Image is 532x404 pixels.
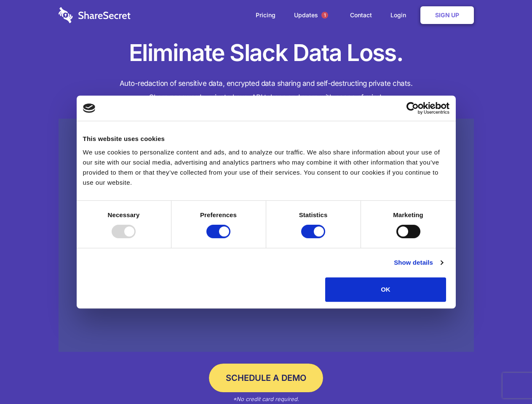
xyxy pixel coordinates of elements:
a: Contact [342,2,380,28]
a: Wistia video thumbnail [59,119,474,352]
a: Pricing [247,2,284,28]
span: 1 [321,12,328,19]
a: Usercentrics Cookiebot - opens in a new window [376,102,449,114]
strong: Marketing [393,211,423,218]
em: *No credit card required. [233,396,299,402]
h1: Eliminate Slack Data Loss. [59,38,474,68]
strong: Statistics [299,211,328,218]
a: Sign Up [420,6,474,24]
a: Login [382,2,419,28]
div: We use cookies to personalize content and ads, and to analyze our traffic. We also share informat... [83,147,449,188]
button: OK [325,277,446,302]
div: This website uses cookies [83,134,449,144]
img: logo [83,104,96,113]
a: Schedule a Demo [209,364,323,392]
strong: Preferences [200,211,237,218]
img: logo-wordmark-white-trans-d4663122ce5f474addd5e946df7df03e33cb6a1c49d2221995e7729f52c070b2.svg [59,7,131,23]
strong: Necessary [108,211,140,218]
a: Show details [394,258,443,268]
h4: Auto-redaction of sensitive data, encrypted data sharing and self-destructing private chats. Shar... [59,77,474,104]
